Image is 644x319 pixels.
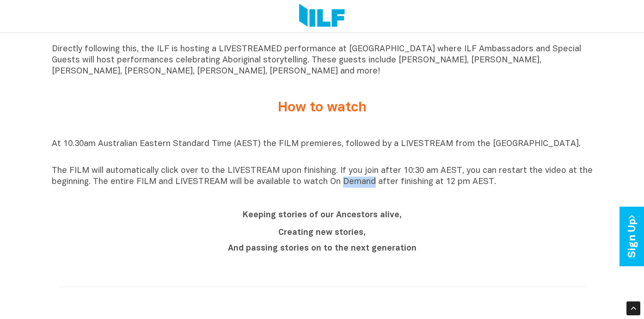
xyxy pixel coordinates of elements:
[52,44,593,77] p: Directly following this, the ILF is hosting a LIVESTREAMED performance at [GEOGRAPHIC_DATA] where...
[149,100,496,116] h2: How to watch
[228,245,417,252] b: And passing stories on to the next generation
[52,166,593,188] p: The FILM will automatically click over to the LIVESTREAM upon finishing. If you join after 10:30 ...
[278,229,366,237] b: Creating new stories,
[52,139,593,161] p: At 10.30am Australian Eastern Standard Time (AEST) the FILM premieres, followed by a LIVESTREAM f...
[243,211,402,219] b: Keeping stories of our Ancestors alive,
[626,301,640,315] div: Scroll Back to Top
[299,4,345,29] img: Logo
